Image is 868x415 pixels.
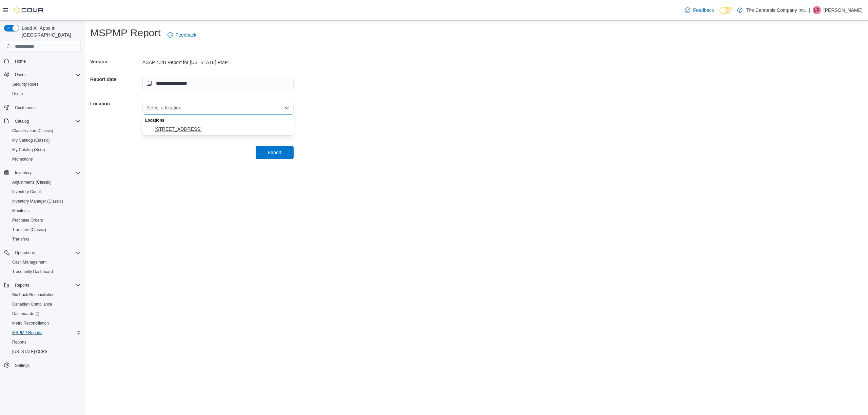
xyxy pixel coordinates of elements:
button: Purchase Orders [7,215,83,225]
span: Customers [12,103,81,112]
span: LP [814,6,820,14]
button: Reports [1,281,83,290]
button: MSPMP Reports [7,328,83,337]
button: Metrc Reconciliation [7,318,83,328]
button: Inventory Count [7,187,83,196]
button: Export [256,146,294,159]
span: Adjustments (Classic) [9,178,81,186]
button: Catalog [12,117,32,125]
span: Traceabilty Dashboard [9,268,81,276]
button: Close list of options [284,105,290,110]
button: Users [12,71,28,79]
button: Settings [1,360,83,370]
a: Classification (Classic) [9,127,56,135]
button: Cash Management [7,257,83,267]
span: [STREET_ADDRESS] [155,126,290,132]
span: My Catalog (Classic) [9,136,81,144]
span: Cash Management [12,260,46,265]
span: My Catalog (Beta) [9,146,81,154]
a: Home [12,57,28,65]
a: Users [9,90,25,98]
div: ASAP 4.2B Report for [US_STATE] PMP [142,59,294,66]
span: Manifests [12,208,29,213]
button: Security Roles [7,80,83,89]
a: Purchase Orders [9,216,46,224]
span: Operations [15,250,35,255]
a: Promotions [9,155,36,163]
span: Reports [15,283,29,288]
span: Home [12,57,81,65]
h5: Report date [90,72,141,86]
span: Classification (Classic) [12,128,53,133]
span: Transfers [12,236,29,242]
button: Catalog [1,117,83,126]
span: Inventory Manager (Classic) [12,199,63,204]
span: Transfers [9,235,81,243]
span: MSPMP Reports [9,329,81,337]
span: Transfers (Classic) [12,227,46,232]
button: Adjustments (Classic) [7,178,83,187]
span: Catalog [15,119,29,124]
p: The Cannabis Company Inc. [746,6,806,14]
span: Manifests [9,207,81,215]
button: Manifests [7,206,83,215]
a: Customers [12,104,37,112]
button: BioTrack Reconciliation [7,290,83,299]
p: [PERSON_NAME] [824,6,863,14]
button: Reports [12,281,32,289]
button: Users [1,70,83,80]
span: Classification (Classic) [9,127,81,135]
a: Dashboards [9,310,42,318]
button: Operations [1,248,83,257]
button: Classification (Classic) [7,126,83,136]
span: Promotions [12,157,33,162]
a: Dashboards [7,309,83,318]
span: MSPMP Reports [12,330,42,335]
span: Settings [12,361,81,370]
p: | [809,6,810,14]
span: Canadian Compliance [9,300,81,308]
span: Feedback [176,32,196,38]
span: Load All Apps in [GEOGRAPHIC_DATA] [19,25,81,38]
span: Traceabilty Dashboard [12,269,53,274]
div: Leanne Penn [813,6,821,14]
a: BioTrack Reconciliation [9,291,57,299]
span: Washington CCRS [9,348,81,356]
button: Canadian Compliance [7,299,83,309]
span: Reports [9,338,81,346]
span: Inventory Count [12,189,41,194]
a: Transfers (Classic) [9,226,49,234]
a: Metrc Reconciliation [9,319,52,327]
span: Settings [15,363,29,368]
button: Transfers (Classic) [7,225,83,234]
span: Purchase Orders [12,217,43,223]
button: 939 Brookway Blvd, Suite L [142,124,294,134]
a: Adjustments (Classic) [9,178,54,186]
span: Security Roles [12,82,38,87]
h5: Version [90,55,141,68]
a: My Catalog (Beta) [9,146,48,154]
span: Metrc Reconciliation [9,319,81,327]
span: Cash Management [9,258,81,266]
a: Inventory Count [9,188,44,196]
span: Inventory Manager (Classic) [9,197,81,205]
span: Purchase Orders [9,216,81,224]
button: [US_STATE] CCRS [7,347,83,356]
span: Adjustments (Classic) [12,180,52,185]
span: Operations [12,249,81,257]
a: Traceabilty Dashboard [9,268,56,276]
span: Promotions [9,155,81,163]
a: Cash Management [9,258,49,266]
button: Customers [1,103,83,112]
a: Feedback [682,3,716,17]
a: Inventory Manager (Classic) [9,197,66,205]
span: Dashboards [12,311,39,316]
a: Feedback [165,28,199,42]
span: [US_STATE] CCRS [12,349,47,354]
span: My Catalog (Classic) [12,138,50,143]
button: Traceabilty Dashboard [7,267,83,276]
button: Inventory [1,168,83,178]
span: Inventory [12,169,81,177]
button: Inventory [12,169,34,177]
